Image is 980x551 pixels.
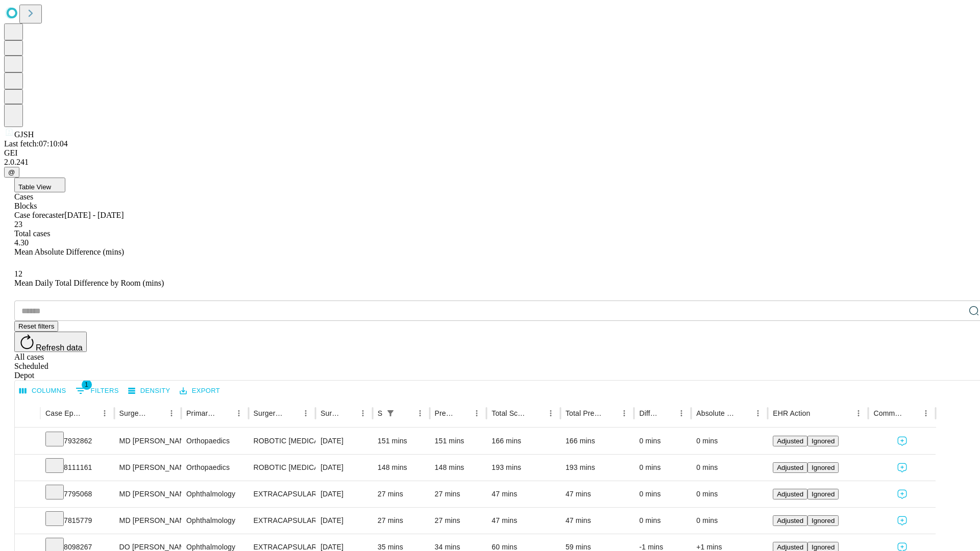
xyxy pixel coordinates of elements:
[413,406,427,420] button: Menu
[807,436,839,446] button: Ignored
[639,508,686,534] div: 0 mins
[164,406,179,420] button: Menu
[777,464,803,471] span: Adjusted
[254,481,310,507] div: EXTRACAPSULAR CATARACT REMOVAL WITH [MEDICAL_DATA]
[186,455,243,481] div: Orthopaedics
[492,508,555,534] div: 47 mins
[14,220,22,229] span: 23
[811,406,825,420] button: Sort
[45,481,109,507] div: 7795068
[773,436,807,446] button: Adjusted
[186,481,243,507] div: Ophthalmology
[64,211,124,219] span: [DATE] - [DATE]
[435,481,482,507] div: 27 mins
[812,437,835,445] span: Ignored
[4,139,68,148] span: Last fetch: 07:10:04
[321,455,367,481] div: [DATE]
[378,481,425,507] div: 27 mins
[186,508,243,534] div: Ophthalmology
[299,406,313,420] button: Menu
[674,406,689,420] button: Menu
[435,428,482,454] div: 151 mins
[45,409,82,417] div: Case Epic Id
[14,178,65,192] button: Table View
[14,332,87,352] button: Refresh data
[383,406,398,420] button: Show filters
[321,428,367,454] div: [DATE]
[696,508,763,534] div: 0 mins
[14,238,29,247] span: 4.30
[73,383,121,399] button: Show filters
[14,279,164,287] span: Mean Daily Total Difference by Room (mins)
[773,409,810,417] div: EHR Action
[455,406,470,420] button: Sort
[544,406,558,420] button: Menu
[737,406,751,420] button: Sort
[566,455,629,481] div: 193 mins
[17,383,69,399] button: Select columns
[492,428,555,454] div: 166 mins
[378,508,425,534] div: 27 mins
[807,489,839,499] button: Ignored
[254,428,310,454] div: ROBOTIC [MEDICAL_DATA] KNEE TOTAL
[45,455,109,481] div: 8111161
[14,269,22,278] span: 12
[126,383,173,399] button: Density
[232,406,246,420] button: Menu
[254,508,310,534] div: EXTRACAPSULAR CATARACT REMOVAL WITH [MEDICAL_DATA]
[119,508,176,534] div: MD [PERSON_NAME]
[777,490,803,498] span: Adjusted
[83,406,97,420] button: Sort
[186,428,243,454] div: Orthopaedics
[660,406,674,420] button: Sort
[82,380,92,390] span: 1
[639,481,686,507] div: 0 mins
[341,406,356,420] button: Sort
[119,409,149,417] div: Surgeon Name
[14,247,124,256] span: Mean Absolute Difference (mins)
[119,481,176,507] div: MD [PERSON_NAME]
[321,508,367,534] div: [DATE]
[807,515,839,526] button: Ignored
[435,508,482,534] div: 27 mins
[777,437,803,445] span: Adjusted
[773,462,807,473] button: Adjusted
[773,489,807,499] button: Adjusted
[851,406,866,420] button: Menu
[696,428,763,454] div: 0 mins
[812,464,835,471] span: Ignored
[617,406,631,420] button: Menu
[321,409,340,417] div: Surgery Date
[4,148,976,158] div: GEI
[470,406,484,420] button: Menu
[45,508,109,534] div: 7815779
[639,455,686,481] div: 0 mins
[492,455,555,481] div: 193 mins
[119,428,176,454] div: MD [PERSON_NAME] [PERSON_NAME]
[14,211,64,219] span: Case forecaster
[177,383,223,399] button: Export
[97,406,112,420] button: Menu
[14,321,58,332] button: Reset filters
[20,486,35,504] button: Expand
[20,512,35,530] button: Expand
[696,455,763,481] div: 0 mins
[321,481,367,507] div: [DATE]
[812,490,835,498] span: Ignored
[566,428,629,454] div: 166 mins
[773,515,807,526] button: Adjusted
[14,229,50,238] span: Total cases
[378,409,382,417] div: Scheduled In Room Duration
[254,409,283,417] div: Surgery Name
[919,406,933,420] button: Menu
[4,158,976,167] div: 2.0.241
[566,481,629,507] div: 47 mins
[639,428,686,454] div: 0 mins
[217,406,232,420] button: Sort
[492,409,528,417] div: Total Scheduled Duration
[36,343,83,352] span: Refresh data
[873,409,903,417] div: Comments
[383,406,398,420] div: 1 active filter
[378,455,425,481] div: 148 mins
[435,455,482,481] div: 148 mins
